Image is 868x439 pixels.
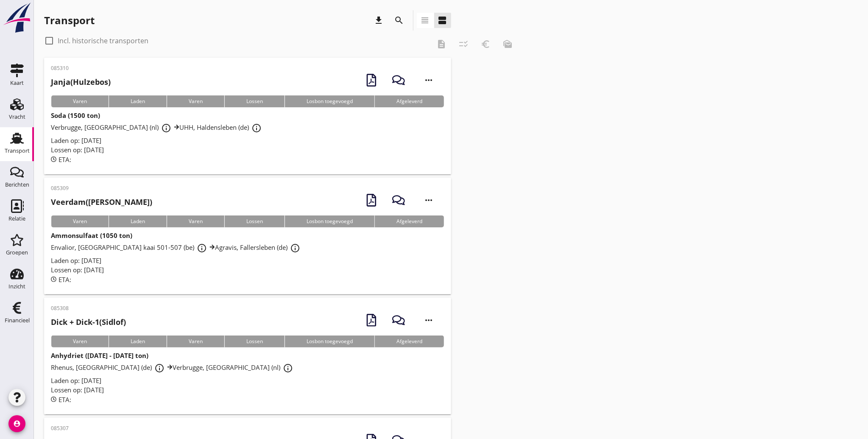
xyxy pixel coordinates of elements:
i: view_agenda [438,15,448,25]
div: Losbon toegevoegd [285,95,374,107]
h2: (Sidlof) [51,316,126,328]
div: Varen [167,215,224,227]
i: info_outline [283,363,293,373]
div: Transport [44,14,95,27]
div: Berichten [5,182,29,187]
i: more_horiz [417,188,441,212]
div: Laden [109,215,167,227]
strong: Dick + Dick-1 [51,317,99,327]
div: Financieel [5,318,30,323]
div: Afgeleverd [374,215,444,227]
div: Afgeleverd [374,95,444,107]
i: info_outline [290,243,300,253]
span: Envalior, [GEOGRAPHIC_DATA] kaai 501-507 (be) Agravis, Fallersleben (de) [51,243,303,252]
h2: ([PERSON_NAME]) [51,196,152,208]
i: more_horiz [417,308,441,332]
span: Lossen op: [DATE] [51,386,104,394]
strong: Veerdam [51,197,86,207]
div: Vracht [9,114,25,120]
div: Lossen [224,95,285,107]
i: info_outline [197,243,207,253]
a: 085308Dick + Dick-1(Sidlof)VarenLadenVarenLossenLosbon toegevoegdAfgeleverdAnhydriet ([DATE] - [D... [44,298,451,414]
div: Losbon toegevoegd [285,215,374,227]
div: Varen [51,215,109,227]
div: Relatie [8,216,25,221]
img: logo-small.a267ee39.svg [2,2,32,34]
div: Lossen [224,215,285,227]
strong: Ammonsulfaat (1050 ton) [51,231,132,240]
strong: Soda (1500 ton) [51,111,100,120]
span: Laden op: [DATE] [51,256,101,265]
p: 085310 [51,64,111,72]
div: Laden [109,336,167,347]
i: info_outline [251,123,262,133]
p: 085307 [51,425,137,432]
a: 085309Veerdam([PERSON_NAME])VarenLadenVarenLossenLosbon toegevoegdAfgeleverdAmmonsulfaat (1050 to... [44,178,451,294]
label: Incl. historische transporten [58,36,148,45]
strong: Anhydriet ([DATE] - [DATE] ton) [51,351,148,360]
span: Laden op: [DATE] [51,376,101,385]
div: Varen [51,95,109,107]
span: Verbrugge, [GEOGRAPHIC_DATA] (nl) UHH, Haldensleben (de) [51,123,264,131]
h2: (Hulzebos) [51,76,111,88]
div: Losbon toegevoegd [285,336,374,347]
div: Transport [5,148,30,154]
i: more_horiz [417,68,441,92]
div: Groepen [6,250,28,255]
div: Varen [167,336,224,347]
i: search [394,15,405,25]
i: view_headline [420,15,430,25]
span: ETA: [59,395,71,404]
span: Lossen op: [DATE] [51,266,104,274]
p: 085309 [51,185,152,192]
div: Kaart [10,80,24,86]
span: Lossen op: [DATE] [51,145,104,154]
strong: Janja [51,77,70,87]
i: info_outline [161,123,171,133]
div: Varen [51,336,109,347]
i: info_outline [154,363,165,373]
span: ETA: [59,155,71,164]
div: Lossen [224,336,285,347]
div: Inzicht [8,284,25,289]
a: 085310Janja(Hulzebos)VarenLadenVarenLossenLosbon toegevoegdAfgeleverdSoda (1500 ton)Verbrugge, [G... [44,58,451,174]
i: account_circle [8,415,25,432]
div: Laden [109,95,167,107]
span: ETA: [59,275,71,284]
i: download [374,15,384,25]
p: 085308 [51,305,126,312]
span: Laden op: [DATE] [51,136,101,145]
div: Varen [167,95,224,107]
span: Rhenus, [GEOGRAPHIC_DATA] (de) Verbrugge, [GEOGRAPHIC_DATA] (nl) [51,363,296,372]
div: Afgeleverd [374,336,444,347]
